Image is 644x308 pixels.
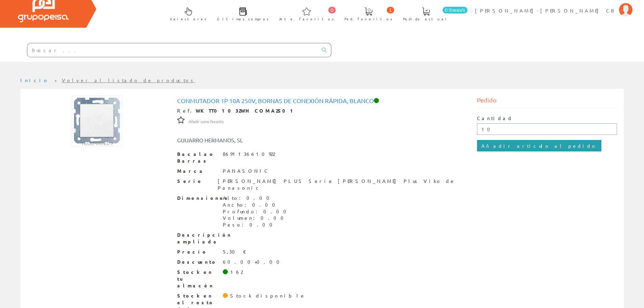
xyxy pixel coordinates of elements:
a: [PERSON_NAME]-[PERSON_NAME] CB [475,2,633,8]
font: Añadir como favorito [189,119,223,124]
font: WKTT01032WH COMA2501 [196,108,296,114]
font: Peso: 0.00 [223,221,277,228]
font: 5,30 € [223,248,246,255]
font: Volumen: 0.00 [223,215,288,221]
a: Selectores [163,2,210,25]
font: Stock disponible [230,292,306,299]
a: 1 Ped. favoritos [338,2,396,25]
font: Dimensiones [177,195,230,201]
font: Stock en tu almacén [177,269,214,288]
font: Descripción ampliada [177,232,232,244]
font: Ancho: 0.00 [223,202,279,208]
font: 0 líneas/s [445,7,465,13]
font: 0 [331,7,333,13]
font: Selectores [170,16,207,21]
font: [PERSON_NAME] PLUS Serie [PERSON_NAME] Plus Viko de Panasonic [218,178,455,191]
font: Últimas compras [217,16,269,21]
font: Ref. [177,108,196,114]
img: Foto artículo Conmutador 1P 10A 250V, bornas de conexión rápida, blanco (147.6x150) [72,96,122,146]
font: GUIJARRO HERMANOS, SL [177,137,243,143]
font: 1 [389,7,392,13]
font: Descuento [177,259,217,265]
font: Bacalao Barras [177,151,215,164]
font: Conmutador 1P 10A 250V, bornas de conexión rápida, blanco [177,97,374,104]
font: PANASONIC [223,168,269,174]
font: Precio [177,248,208,255]
a: Últimas compras [210,2,272,25]
font: Arte. favoritos [279,16,334,21]
font: Profundo: 0.00 [223,208,290,214]
a: Inicio [20,77,49,83]
font: Marca [177,168,205,174]
font: 162 [230,269,243,275]
font: Alto: 0.00 [223,195,273,201]
font: Pedido actual [403,16,449,21]
font: Pedido [477,96,497,103]
font: Cantidad [477,115,513,121]
a: Volver al listado de productos [62,77,195,83]
a: Añadir como favorito [189,118,223,124]
font: [PERSON_NAME]-[PERSON_NAME] CB [475,7,616,14]
font: Serie [177,178,203,184]
font: Ped. favoritos [344,16,392,21]
font: 60.00+0.00 [223,259,284,265]
input: Buscar ... [27,43,318,57]
input: Añadir artículo al pedido [477,140,601,151]
font: 8691136610922 [223,151,275,157]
